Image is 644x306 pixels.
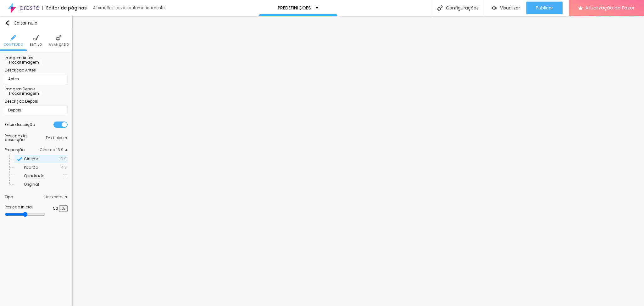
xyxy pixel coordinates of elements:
font: Alterações salvas automaticamente [93,5,164,10]
font: Original [24,182,39,187]
font: Posição da descrição [5,133,27,142]
font: Imagem Depois [5,86,36,92]
font: Estilo [30,42,42,47]
font: 16:9 [59,156,67,161]
font: Horizontal [44,194,64,200]
font: Quadrado [24,173,44,178]
font: Cinema [24,156,40,161]
font: Editor de páginas [46,5,87,11]
iframe: Editor [72,16,644,306]
font: Avançado [49,42,69,47]
img: Ícone [33,35,39,41]
button: Visualizar [485,2,526,14]
font: Atualização do Fazer [585,4,635,11]
img: Ícone [5,91,8,95]
font: Descrição Depois [5,99,38,104]
img: view-1.svg [491,5,497,11]
img: Ícone [39,91,43,95]
font: Tipo [5,194,13,200]
img: Ícone [437,5,443,11]
font: Proporção [5,147,25,152]
font: Configurações [446,5,479,11]
img: Ícone [17,156,22,162]
button: % [59,205,68,212]
font: Exibir descrição [5,122,35,127]
font: Descrição Antes [5,67,36,73]
font: Conteúdo [3,42,23,47]
font: Padrão [24,165,38,170]
img: Ícone [5,20,10,25]
img: Ícone [5,60,8,64]
font: Posição inicial [5,204,33,210]
button: Publicar [526,2,563,14]
font: Cinema 16:9 [40,147,64,152]
font: Imagem Antes [5,55,33,60]
font: 4:3 [61,165,67,170]
font: PREDEFINIÇÕES [278,5,311,11]
font: 1:1 [63,173,67,178]
font: % [62,205,65,211]
font: Trocar imagem [8,59,39,65]
img: Ícone [39,60,43,64]
img: Ícone [10,35,16,41]
font: Visualizar [500,5,520,11]
font: Em baixo [46,135,64,140]
img: Ícone [56,35,62,41]
font: Publicar [536,5,553,11]
font: Trocar imagem [8,91,39,96]
font: Editar nulo [14,20,37,26]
